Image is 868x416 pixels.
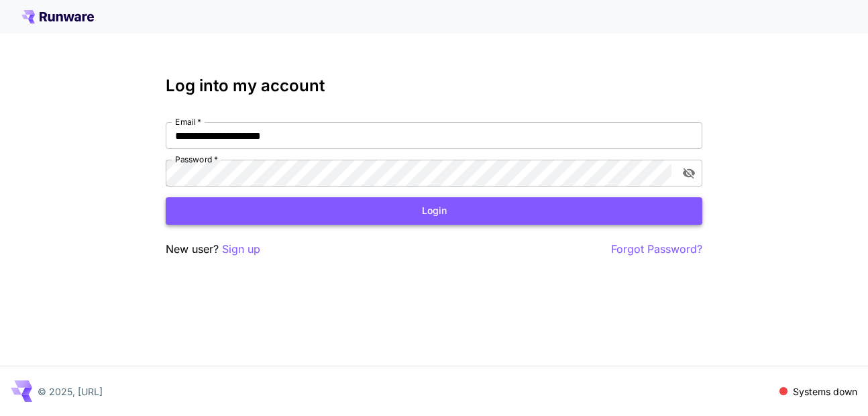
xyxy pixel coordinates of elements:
p: Systems down [793,384,857,399]
button: toggle password visibility [677,161,701,185]
button: Login [166,197,702,225]
label: Password [175,154,218,165]
button: Sign up [222,241,260,258]
p: © 2025, [URL] [38,384,103,399]
label: Email [175,116,201,127]
button: Forgot Password? [611,241,702,258]
p: New user? [166,241,260,258]
h3: Log into my account [166,76,702,95]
